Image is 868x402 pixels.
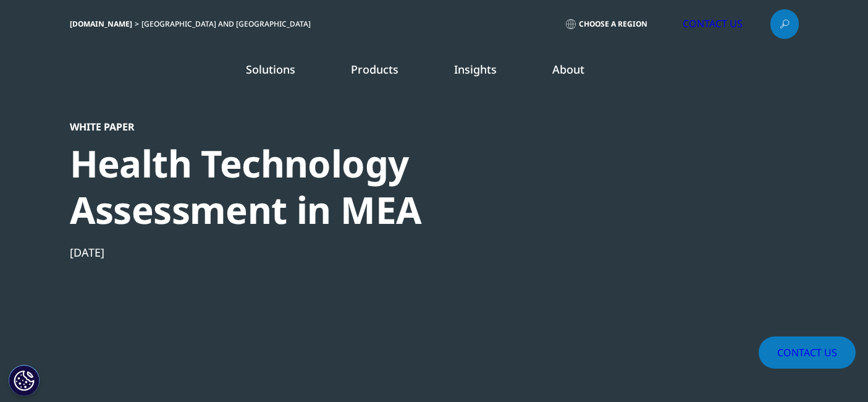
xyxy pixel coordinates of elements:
a: About [552,62,584,77]
div: White Paper [70,121,494,133]
span: Contact Us [791,349,837,359]
div: Health Technology Assessment in MEA [70,140,494,233]
a: Solutions [246,62,295,77]
a: Insights [454,62,497,77]
a: Contact Us [772,340,856,369]
a: [DOMAIN_NAME] [70,18,132,28]
a: Products [351,62,398,77]
button: Cookies Settings [9,365,40,396]
div: [DATE] [70,245,494,260]
span: Choose a Region [592,19,661,28]
nav: Primary [174,43,799,101]
span: Contact Us [696,20,743,27]
a: Contact Us [678,9,761,38]
div: [GEOGRAPHIC_DATA] and [GEOGRAPHIC_DATA] [141,19,316,28]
